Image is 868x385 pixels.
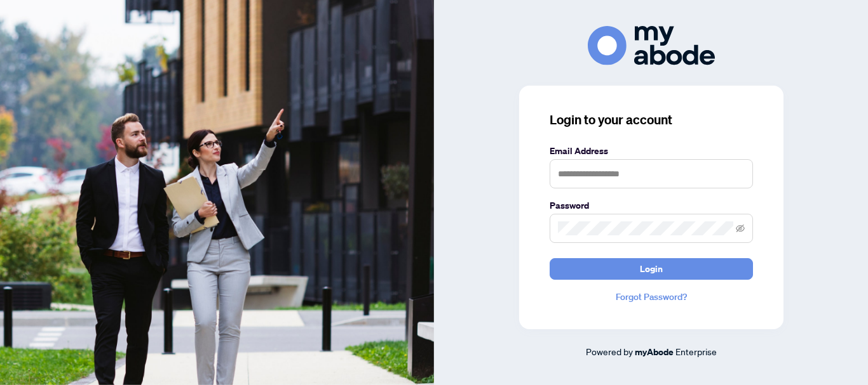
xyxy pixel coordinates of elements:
label: Password [550,199,753,212]
span: Login [640,259,663,279]
h3: Login to your account [550,111,753,129]
span: eye-invisible [736,224,745,233]
a: myAbode [635,345,674,359]
span: Powered by [586,346,633,357]
img: ma-logo [588,26,715,65]
span: Enterprise [675,346,717,357]
a: Forgot Password? [550,290,753,304]
button: Login [550,258,753,280]
label: Email Address [550,144,753,158]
